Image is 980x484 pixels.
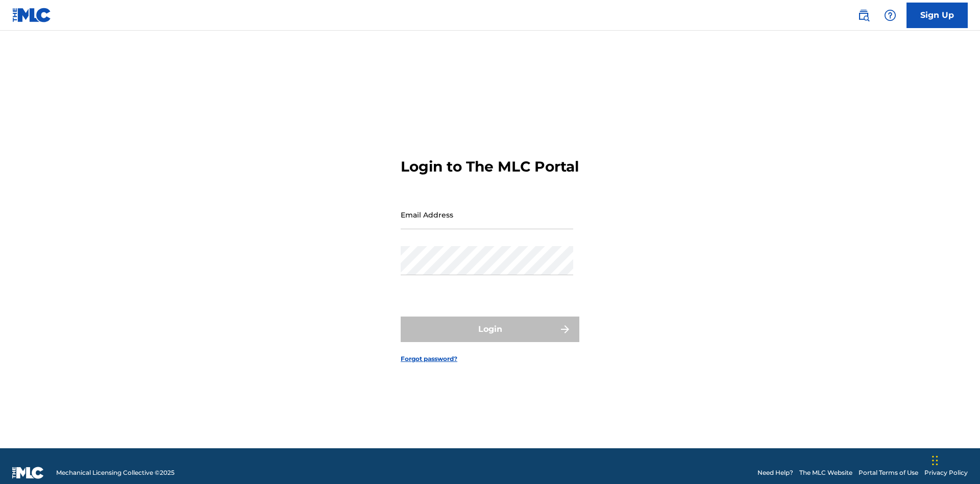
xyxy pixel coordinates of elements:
a: Public Search [853,5,874,26]
img: search [857,9,870,21]
h3: Login to The MLC Portal [401,158,579,176]
div: Drag [932,445,938,476]
img: logo [12,467,44,479]
a: The MLC Website [799,468,852,477]
iframe: Chat Widget [929,435,980,484]
a: Privacy Policy [924,468,968,477]
a: Forgot password? [401,354,457,364]
a: Sign Up [906,3,968,28]
img: help [884,9,896,21]
span: Mechanical Licensing Collective © 2025 [56,468,175,477]
a: Need Help? [757,468,793,477]
div: Help [880,5,900,26]
img: MLC Logo [12,8,52,22]
a: Portal Terms of Use [859,468,918,477]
